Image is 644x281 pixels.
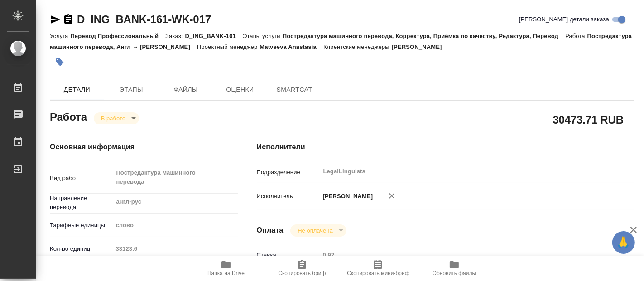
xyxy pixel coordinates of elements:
[553,112,624,127] h2: 30473.71 RUB
[50,244,112,253] p: Кол-во единиц
[110,84,153,95] span: Этапы
[243,33,283,39] p: Этапы услуги
[257,192,320,201] p: Исполнитель
[257,168,320,177] p: Подразделение
[112,242,238,255] input: Пустое поле
[94,112,139,124] div: В работе
[416,256,492,281] button: Обновить файлы
[50,14,61,25] button: Скопировать ссылку для ЯМессенджера
[257,225,284,236] h4: Оплата
[283,33,565,39] p: Постредактура машинного перевода, Корректура, Приёмка по качеству, Редактура, Перевод
[565,33,587,39] p: Работа
[323,43,392,50] p: Клиентские менеджеры
[164,84,207,95] span: Файлы
[77,13,211,25] a: D_ING_BANK-161-WK-017
[320,248,603,262] input: Пустое поле
[63,14,74,25] button: Скопировать ссылку
[257,142,634,152] h4: Исполнители
[260,43,323,50] p: Matveeva Anastasia
[50,174,112,183] p: Вид работ
[50,194,112,212] p: Направление перевода
[616,233,631,252] span: 🙏
[70,33,165,39] p: Перевод Профессиональный
[278,270,326,276] span: Скопировать бриф
[197,43,260,50] p: Проектный менеджер
[340,256,416,281] button: Скопировать мини-бриф
[50,33,70,39] p: Услуга
[519,15,609,24] span: [PERSON_NAME] детали заказа
[50,142,221,152] h4: Основная информация
[207,270,245,276] span: Папка на Drive
[218,84,262,95] span: Оценки
[98,114,128,122] button: В работе
[50,221,112,230] p: Тарифные единицы
[382,186,402,206] button: Удалить исполнителя
[257,251,320,260] p: Ставка
[264,256,340,281] button: Скопировать бриф
[392,43,449,50] p: [PERSON_NAME]
[290,224,346,237] div: В работе
[273,84,316,95] span: SmartCat
[320,192,373,201] p: [PERSON_NAME]
[50,52,70,72] button: Добавить тэг
[433,270,476,276] span: Обновить файлы
[612,231,635,254] button: 🙏
[50,108,87,124] h2: Работа
[112,218,238,233] div: слово
[347,270,409,276] span: Скопировать мини-бриф
[55,84,99,95] span: Детали
[165,33,185,39] p: Заказ:
[185,33,243,39] p: D_ING_BANK-161
[295,227,335,234] button: Не оплачена
[188,256,264,281] button: Папка на Drive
